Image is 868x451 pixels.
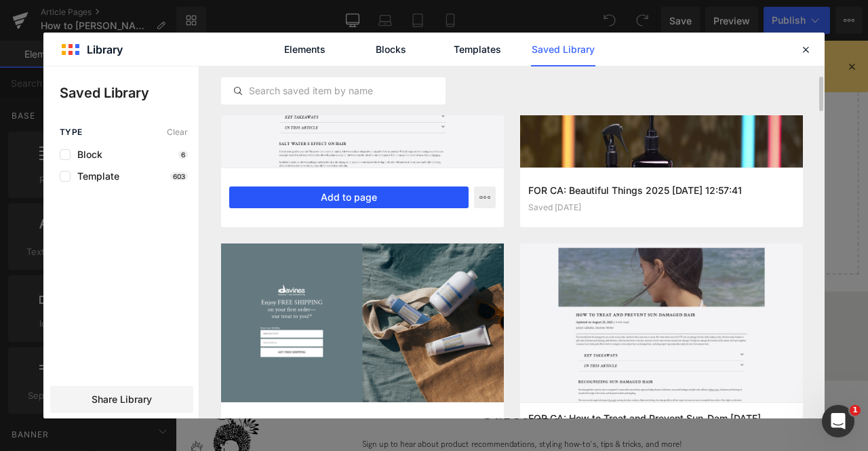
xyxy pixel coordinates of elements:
p: Saved Library [60,83,199,103]
p: Free Shipping on order $75+. [349,358,473,368]
span: 1 [850,405,861,416]
a: Blocks [359,33,423,66]
a: Elements [273,33,337,66]
p: 603 [170,172,188,180]
div: Saved [DATE] [528,203,795,212]
button: Add to page [229,187,469,208]
a: Saved Library [531,33,595,66]
span: Type [60,128,83,137]
span: Clear [167,128,188,137]
p: Start building your page [33,32,788,48]
h3: TBMAA section of BT Launch [229,418,496,432]
h3: FOR CA: Beautiful Things 2025 [DATE] 12:57:41 [528,183,795,197]
p: F [140,358,271,368]
iframe: Intercom live chat [822,405,854,437]
input: Search saved item by name [222,83,445,99]
span: Block [71,149,102,160]
h3: FOR CA: How to Treat and Prevent Sun-Dam [DATE] 9:10:57 [528,411,795,439]
p: or Drag & Drop elements from left sidebar [33,235,788,245]
p: Four free samples with every order. [562,358,669,379]
a: Explore Template [349,197,471,224]
p: 6 [178,151,188,159]
span: Share Library [92,393,152,406]
span: Template [71,171,119,182]
a: Templates [445,33,509,66]
a: ind a Davines Salon near you. [146,357,271,369]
